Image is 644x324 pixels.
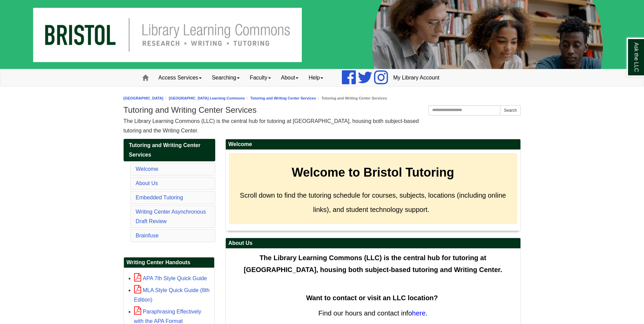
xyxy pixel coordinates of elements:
[136,166,158,172] a: Welcome
[226,238,520,249] h2: About Us
[318,309,412,317] span: Find our hours and contact info
[124,118,419,133] span: The Library Learning Commons (LLC) is the central hub for tutoring at [GEOGRAPHIC_DATA], housing ...
[244,254,502,273] span: The Library Learning Commons (LLC) is the central hub for tutoring at [GEOGRAPHIC_DATA], housing ...
[276,69,304,86] a: About
[124,105,521,115] h1: Tutoring and Writing Center Services
[134,309,201,324] a: Paraphrasing Effectively with the APA Format
[226,139,520,150] h2: Welcome
[412,309,426,317] a: here
[136,209,206,224] a: Writing Center Asynchronous Draft Review
[129,142,201,158] span: Tutoring and Writing Center Services
[136,195,183,200] a: Embedded Tutoring
[306,294,438,302] strong: Want to contact or visit an LLC location?
[136,233,159,238] a: Brainfuse
[134,275,207,281] a: APA 7th Style Quick Guide
[240,192,506,213] span: Scroll down to find the tutoring schedule for courses, subjects, locations (including online link...
[136,180,158,186] a: About Us
[124,96,164,100] a: [GEOGRAPHIC_DATA]
[500,105,520,115] button: Search
[303,69,328,86] a: Help
[207,69,245,86] a: Searching
[169,96,245,100] a: [GEOGRAPHIC_DATA] Learning Commons
[124,257,214,268] h2: Writing Center Handouts
[124,95,521,102] nav: breadcrumb
[426,309,428,317] span: .
[250,96,316,100] a: Tutoring and Writing Center Services
[134,287,210,303] a: MLA Style Quick Guide (8th Edition)
[292,165,454,179] strong: Welcome to Bristol Tutoring
[388,69,444,86] a: My Library Account
[153,69,207,86] a: Access Services
[316,95,387,102] li: Tutoring and Writing Center Services
[245,69,276,86] a: Faculty
[124,139,215,161] a: Tutoring and Writing Center Services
